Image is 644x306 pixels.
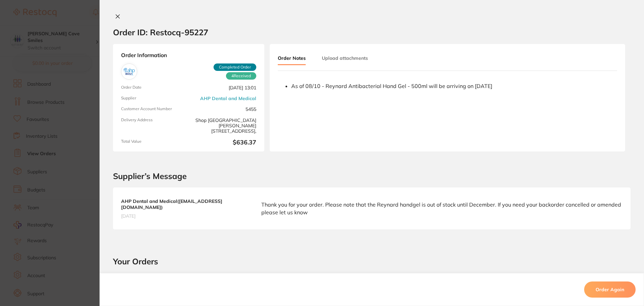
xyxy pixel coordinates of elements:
[191,139,256,146] b: $636.37
[121,85,186,90] span: Order Date
[121,52,256,58] strong: Order Information
[113,256,631,266] h2: Your Orders
[191,106,256,112] span: 5455
[123,65,136,78] img: AHP Dental and Medical
[214,63,256,71] span: Completed Order
[278,52,306,65] button: Order Notes
[584,281,636,298] button: Order Again
[113,172,631,181] h2: Supplier’s Message
[121,213,248,219] span: [DATE]
[200,96,256,101] a: AHP Dental and Medical
[322,52,368,64] button: Upload attachments
[121,139,186,146] span: Total Value
[121,106,186,112] span: Customer Account Number
[121,198,248,210] b: AHP Dental and Medical ( [EMAIL_ADDRESS][DOMAIN_NAME] )
[191,118,256,134] span: Shop [GEOGRAPHIC_DATA][PERSON_NAME][STREET_ADDRESS],
[291,83,617,89] div: As of 08/10 - Reynard Antibacterial Hand Gel - 500ml will be arriving on [DATE]
[121,118,186,134] span: Delivery Address
[226,72,256,80] span: Received
[121,96,186,101] span: Supplier
[261,201,622,216] p: Thank you for your order. Please note that the Reynard handgel is out of stock until December. If...
[191,85,256,90] span: [DATE] 13:01
[113,27,208,37] h2: Order ID: Restocq- 95227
